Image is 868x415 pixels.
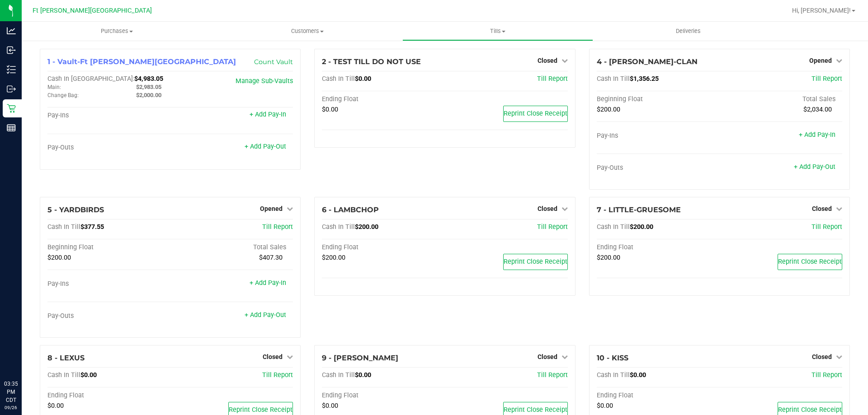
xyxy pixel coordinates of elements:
a: Purchases [22,22,212,41]
span: $0.00 [355,371,371,379]
span: Cash In Till [597,223,630,231]
span: 4 - [PERSON_NAME]-CLAN [597,57,698,66]
span: $0.00 [80,371,97,379]
span: Cash In Till [47,223,80,231]
span: 7 - LITTLE-GRUESOME [597,205,681,214]
span: Closed [538,205,557,212]
span: $0.00 [630,371,646,379]
div: Pay-Ins [47,112,170,120]
span: 2 - TEST TILL DO NOT USE [322,57,421,66]
span: Opened [809,57,832,64]
div: Ending Float [597,392,720,400]
div: Ending Float [322,392,445,400]
span: $200.00 [597,106,620,113]
span: $0.00 [355,75,371,83]
span: Opened [260,205,283,212]
inline-svg: Analytics [7,26,16,35]
p: 09/26 [4,404,18,411]
a: Till Report [262,371,293,379]
span: Change Bag: [47,92,79,98]
span: $2,034.00 [803,106,832,113]
a: Till Report [811,75,842,83]
a: Count Vault [254,58,293,66]
div: Pay-Outs [597,164,720,172]
a: Till Report [262,223,293,231]
div: Pay-Ins [597,132,720,140]
a: + Add Pay-Out [245,311,286,319]
span: 5 - YARDBIRDS [47,205,104,214]
span: Closed [812,205,832,212]
span: $200.00 [47,254,71,261]
span: $2,000.00 [136,92,161,98]
a: Deliveries [593,22,783,41]
span: Closed [263,353,283,360]
div: Pay-Ins [47,280,170,288]
span: Till Report [537,75,568,83]
span: 8 - LEXUS [47,354,85,362]
span: Reprint Close Receipt [229,406,292,414]
a: + Add Pay-Out [245,143,286,150]
span: $0.00 [322,106,338,113]
div: Ending Float [322,95,445,103]
span: Reprint Close Receipt [504,258,567,266]
span: $200.00 [630,223,653,231]
span: Reprint Close Receipt [778,406,842,414]
span: 6 - LAMBCHOP [322,205,379,214]
a: Till Report [811,371,842,379]
span: Purchases [22,27,212,35]
div: Pay-Outs [47,312,170,320]
inline-svg: Inventory [7,65,16,74]
span: 9 - [PERSON_NAME] [322,354,398,362]
button: Reprint Close Receipt [778,254,842,270]
inline-svg: Outbound [7,84,16,93]
span: Tills [403,27,592,35]
a: + Add Pay-In [250,279,286,287]
span: Cash In Till [47,371,80,379]
span: $200.00 [597,254,620,261]
span: Reprint Close Receipt [778,258,842,266]
div: Pay-Outs [47,144,170,152]
span: Cash In Till [597,371,630,379]
span: $4,983.05 [134,75,163,83]
div: Ending Float [322,243,445,252]
span: $2,983.05 [136,84,161,90]
a: + Add Pay-In [250,111,286,118]
span: $1,356.25 [630,75,659,83]
div: Total Sales [719,95,842,103]
a: Till Report [537,371,568,379]
span: Cash In Till [322,223,355,231]
span: $0.00 [47,402,64,410]
div: Ending Float [47,392,170,400]
span: Closed [538,57,557,64]
span: $0.00 [322,402,338,410]
a: + Add Pay-Out [794,163,835,171]
inline-svg: Inbound [7,46,16,55]
span: $200.00 [355,223,378,231]
inline-svg: Retail [7,104,16,113]
span: Cash In [GEOGRAPHIC_DATA]: [47,75,134,83]
div: Beginning Float [47,243,170,252]
a: Till Report [537,223,568,231]
span: Customers [212,27,402,35]
a: Tills [402,22,593,41]
a: + Add Pay-In [799,131,835,139]
span: Hi, [PERSON_NAME]! [792,7,851,14]
span: Cash In Till [597,75,630,83]
span: Ft [PERSON_NAME][GEOGRAPHIC_DATA] [33,7,152,14]
span: Cash In Till [322,371,355,379]
inline-svg: Reports [7,123,16,132]
span: 10 - KISS [597,354,628,362]
a: Till Report [811,223,842,231]
iframe: Resource center [9,343,36,370]
a: Manage Sub-Vaults [236,77,293,85]
span: Reprint Close Receipt [504,406,567,414]
a: Customers [212,22,402,41]
span: Closed [812,353,832,360]
span: $200.00 [322,254,345,261]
